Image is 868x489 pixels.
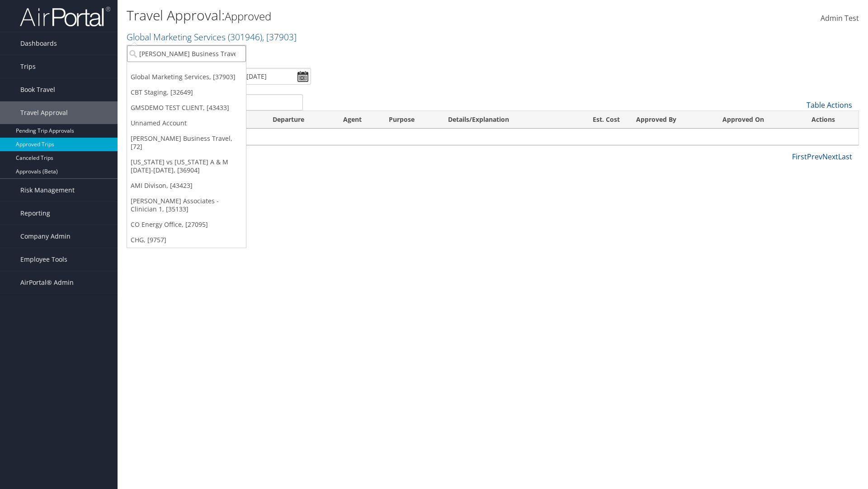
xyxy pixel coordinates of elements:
a: Next [822,152,838,162]
th: Purpose [381,111,439,129]
input: [DATE] - [DATE] [216,68,311,85]
a: AMI Divison, [43423] [127,178,246,193]
a: [PERSON_NAME] Associates - Clinician 1, [35133] [127,193,246,217]
span: AirPortal® Admin [20,271,74,294]
a: Table Actions [807,100,852,110]
a: Unnamed Account [127,115,246,131]
th: Agent [335,111,381,129]
span: Employee Tools [20,248,67,271]
input: Search Accounts [127,45,246,62]
span: Admin Test [821,13,859,23]
img: airportal-logo.png [20,6,110,27]
td: No data available in table [127,129,859,145]
th: Approved On: activate to sort column ascending [714,111,803,129]
h1: Travel Approval: [127,6,615,25]
p: Filter: [127,48,615,59]
th: Actions [803,111,859,129]
a: GMSDEMO TEST CLIENT, [43433] [127,100,246,115]
span: Trips [20,55,36,78]
a: Admin Test [821,5,859,33]
span: Company Admin [20,225,71,248]
a: [US_STATE] vs [US_STATE] A & M [DATE]-[DATE], [36904] [127,154,246,178]
a: Last [838,152,852,162]
th: Est. Cost: activate to sort column ascending [566,111,628,129]
a: [PERSON_NAME] Business Travel, [72] [127,131,246,154]
a: First [792,152,807,162]
span: Reporting [20,202,50,225]
th: Details/Explanation [440,111,566,129]
span: , [ 37903 ] [262,31,297,43]
a: CBT Staging, [32649] [127,85,246,100]
span: Travel Approval [20,101,68,124]
th: Approved By: activate to sort column ascending [628,111,715,129]
a: Global Marketing Services, [37903] [127,69,246,85]
th: Departure: activate to sort column ascending [264,111,335,129]
span: Book Travel [20,78,55,101]
a: Global Marketing Services [127,31,297,43]
a: CHG, [9757] [127,232,246,248]
span: Dashboards [20,32,57,55]
small: Approved [225,9,271,24]
a: CO Energy Office, [27095] [127,217,246,232]
span: Risk Management [20,179,75,201]
a: Prev [807,152,822,162]
span: ( 301946 ) [228,31,262,43]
